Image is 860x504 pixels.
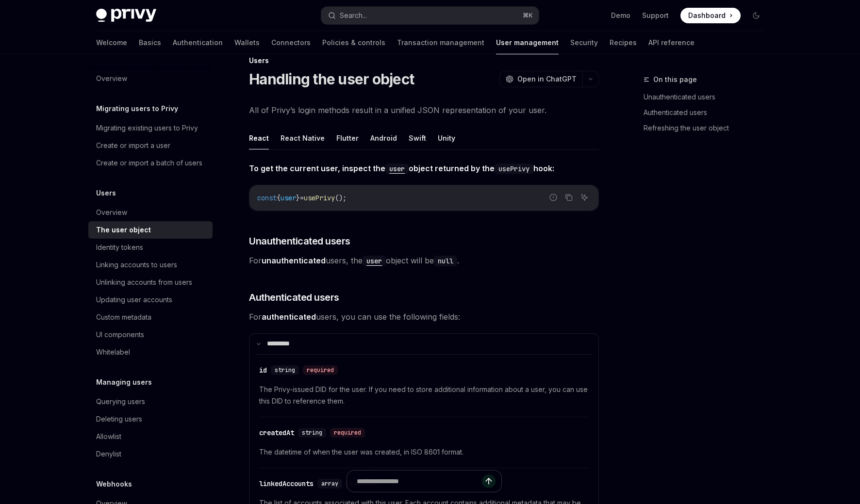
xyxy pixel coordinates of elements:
[96,329,144,341] div: UI components
[139,31,161,54] a: Basics
[173,31,223,54] a: Authentication
[96,122,198,134] div: Migrating existing users to Privy
[96,242,143,253] div: Identity tokens
[249,234,350,248] span: Unauthenticated users
[495,163,533,174] code: usePrivy
[249,310,599,324] span: For users, you can use the following fields:
[653,74,697,85] span: On this page
[96,73,127,84] div: Overview
[88,221,213,239] a: The user object
[562,191,575,204] button: Copy the contents from the code block
[547,191,560,204] button: Report incorrect code
[322,31,385,54] a: Policies & controls
[249,127,269,149] button: React
[96,31,127,54] a: Welcome
[523,12,533,19] span: ⌘ K
[644,89,772,105] a: Unauthenticated users
[96,413,142,425] div: Deleting users
[88,326,213,343] a: UI components
[88,410,213,428] a: Deleting users
[385,163,409,174] code: user
[88,256,213,274] a: Linking accounts to users
[644,120,772,136] a: Refreshing the user object
[259,428,294,438] div: createdAt
[88,239,213,256] a: Identity tokens
[496,31,559,54] a: User management
[281,194,296,202] span: user
[340,10,367,21] div: Search...
[96,140,170,151] div: Create or import a user
[570,31,598,54] a: Security
[96,9,156,22] img: dark logo
[321,7,539,24] button: Search...⌘K
[249,103,599,117] span: All of Privy’s login methods result in a unified JSON representation of your user.
[259,365,267,375] div: id
[303,365,338,375] div: required
[88,445,213,463] a: Denylist
[96,448,121,460] div: Denylist
[88,274,213,291] a: Unlinking accounts from users
[680,8,741,23] a: Dashboard
[336,127,359,149] button: Flutter
[277,194,281,202] span: {
[275,366,295,374] span: string
[96,187,116,199] h5: Users
[271,31,311,54] a: Connectors
[96,103,178,114] h5: Migrating users to Privy
[88,428,213,445] a: Allowlist
[330,428,365,438] div: required
[517,74,577,84] span: Open in ChatGPT
[257,194,277,202] span: const
[96,396,145,407] div: Querying users
[88,309,213,326] a: Custom metadata
[234,31,260,54] a: Wallets
[259,446,589,458] span: The datetime of when the user was created, in ISO 8601 format.
[249,163,554,173] strong: To get the current user, inspect the object returned by the hook:
[259,384,589,407] span: The Privy-issued DID for the user. If you need to store additional information about a user, you ...
[249,70,414,88] h1: Handling the user object
[385,163,409,173] a: user
[610,31,637,54] a: Recipes
[688,11,726,20] span: Dashboard
[88,119,213,137] a: Migrating existing users to Privy
[642,11,669,20] a: Support
[296,194,300,202] span: }
[499,71,582,87] button: Open in ChatGPT
[88,291,213,309] a: Updating user accounts
[370,127,397,149] button: Android
[96,311,151,323] div: Custom metadata
[96,276,192,288] div: Unlinking accounts from users
[88,154,213,172] a: Create or import a batch of users
[748,8,764,23] button: Toggle dark mode
[300,194,304,202] span: =
[249,254,599,267] span: For users, the object will be .
[335,194,347,202] span: ();
[304,194,335,202] span: usePrivy
[88,204,213,221] a: Overview
[96,207,127,218] div: Overview
[648,31,695,54] a: API reference
[363,256,386,265] a: user
[482,474,496,488] button: Send message
[88,137,213,154] a: Create or import a user
[96,346,130,358] div: Whitelabel
[262,256,326,265] strong: unauthenticated
[644,105,772,120] a: Authenticated users
[96,224,151,236] div: The user object
[96,259,177,271] div: Linking accounts to users
[578,191,591,204] button: Ask AI
[249,291,339,304] span: Authenticated users
[434,256,457,266] code: null
[397,31,484,54] a: Transaction management
[281,127,325,149] button: React Native
[302,429,322,437] span: string
[611,11,630,20] a: Demo
[409,127,426,149] button: Swift
[363,256,386,266] code: user
[438,127,455,149] button: Unity
[88,343,213,361] a: Whitelabel
[96,431,121,442] div: Allowlist
[96,478,132,490] h5: Webhooks
[96,157,202,169] div: Create or import a batch of users
[249,56,599,65] div: Users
